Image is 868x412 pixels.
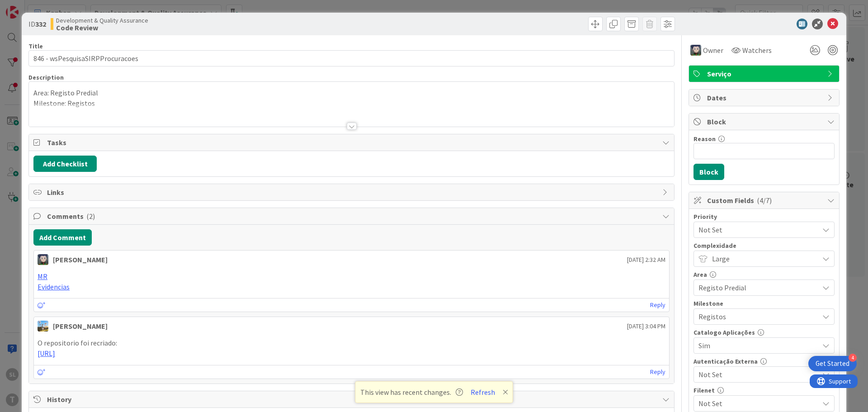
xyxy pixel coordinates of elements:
span: Comments [47,211,658,222]
span: Sim [698,339,814,352]
span: History [47,394,658,405]
span: Owner [703,45,723,56]
img: DG [38,321,48,331]
button: Refresh [467,386,498,398]
div: Catalogo Aplicações [693,329,835,336]
span: ( 4/7 ) [757,196,772,205]
b: 332 [35,19,46,28]
span: ID [28,19,46,29]
a: Evidencias [38,282,70,291]
a: MR [38,272,47,281]
div: Open Get Started checklist, remaining modules: 4 [808,356,857,371]
span: Large [712,252,814,265]
a: Reply [650,299,665,311]
div: [PERSON_NAME] [53,254,108,265]
div: Autenticação Externa [693,358,835,365]
p: Milestone: Registos [33,98,670,109]
div: Area [693,271,835,278]
span: Custom Fields [707,195,823,206]
img: LS [690,45,701,56]
div: Milestone [693,300,835,307]
span: Dates [707,92,823,103]
span: Registo Predial [698,281,814,294]
span: ( 2 ) [86,212,95,221]
span: Registos [698,310,814,323]
span: Tasks [47,137,658,148]
span: Block [707,116,823,127]
span: Description [28,73,64,81]
input: type card name here... [28,50,675,66]
span: This view has recent changes. [360,387,463,398]
button: Add Comment [33,229,92,246]
b: Code Review [56,24,148,31]
button: Add Checklist [33,156,97,172]
span: Not Set [698,223,814,236]
div: Priority [693,213,835,220]
label: Title [28,42,43,50]
span: Serviço [707,68,823,79]
a: Reply [650,366,665,378]
div: Get Started [816,359,849,368]
div: 4 [849,354,857,362]
span: Not Set [698,368,814,381]
button: Block [693,164,724,180]
a: [URL] [38,349,55,358]
p: O repositorio foi recriado: [38,338,665,348]
span: [DATE] 2:32 AM [627,255,665,265]
label: Reason [693,135,716,143]
div: [PERSON_NAME] [53,321,108,331]
img: LS [38,254,48,265]
p: Area: Registo Predial [33,88,670,98]
span: Links [47,187,658,198]
span: Watchers [742,45,772,56]
div: Filenet [693,387,835,393]
span: Not Set [698,398,819,409]
span: [DATE] 3:04 PM [627,322,665,331]
div: Complexidade [693,242,835,249]
span: Support [19,1,41,12]
span: Development & Quality Assurance [56,17,148,24]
